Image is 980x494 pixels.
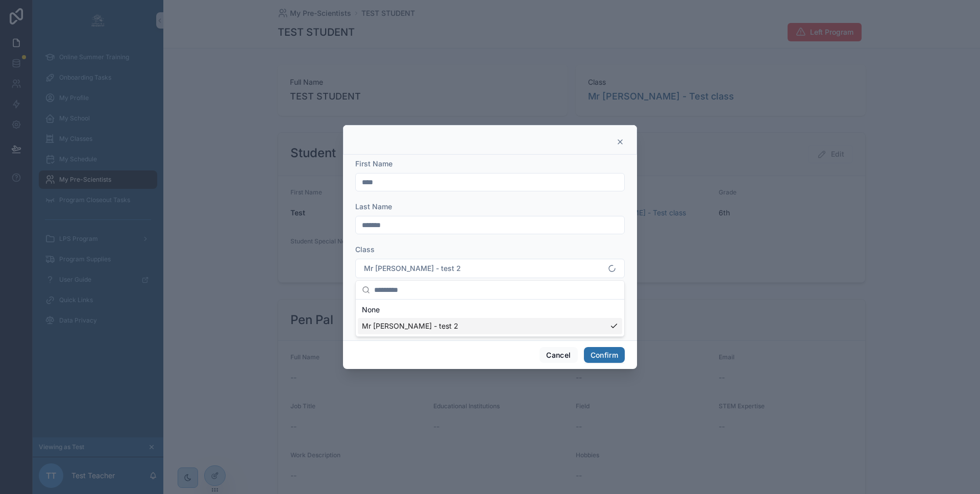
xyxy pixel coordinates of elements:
button: Confirm [584,347,625,363]
button: Select Button [355,259,625,278]
div: Suggestions [356,300,624,336]
button: Cancel [540,347,577,363]
span: Last Name [355,202,392,211]
span: Class [355,245,375,254]
span: Mr [PERSON_NAME] - test 2 [362,321,458,331]
span: Mr [PERSON_NAME] - test 2 [364,263,461,274]
div: None [358,302,622,318]
span: First Name [355,159,393,168]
